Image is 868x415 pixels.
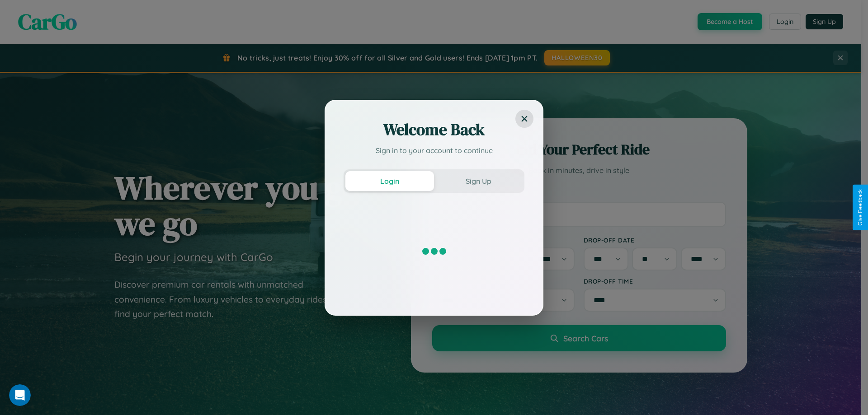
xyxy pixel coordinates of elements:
button: Sign Up [434,171,523,191]
p: Sign in to your account to continue [344,145,524,156]
button: Login [345,171,434,191]
h2: Welcome Back [344,119,524,140]
div: Give Feedback [857,189,863,226]
iframe: Intercom live chat [9,384,31,406]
